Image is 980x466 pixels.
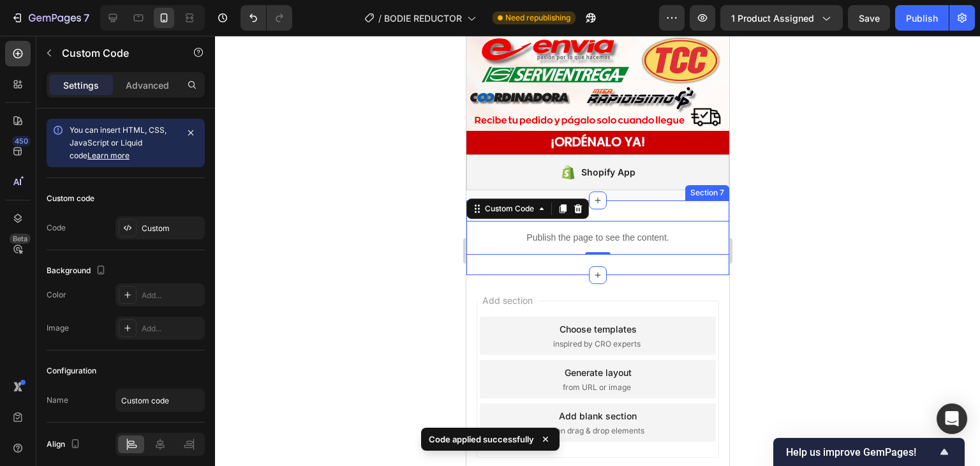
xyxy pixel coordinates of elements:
a: Learn more [87,151,130,160]
button: 1 product assigned [720,5,843,31]
button: 7 [5,5,95,31]
iframe: Design area [466,36,729,466]
div: Custom code [47,193,94,204]
div: Code [47,222,66,234]
div: Undo/Redo [241,5,292,31]
div: Background [47,262,108,280]
div: Name [47,395,68,406]
p: Custom Code [62,45,170,61]
div: Align [47,436,83,453]
div: Image [47,322,69,334]
p: Settings [63,79,99,92]
div: Custom [142,223,202,234]
button: Show survey - Help us improve GemPages! [786,444,952,460]
span: / [378,11,382,25]
button: Save [848,5,890,31]
span: Need republishing [505,12,570,24]
div: Open Intercom Messenger [937,403,967,434]
span: Help us improve GemPages! [786,446,937,458]
div: Publish [906,11,938,25]
p: 7 [84,10,89,26]
div: Color [47,289,66,301]
div: Add... [142,323,202,334]
span: Save [859,13,880,24]
span: 1 product assigned [731,11,814,25]
p: Code applied successfully [429,433,534,446]
div: 450 [12,136,31,146]
button: Publish [895,5,949,31]
div: Configuration [47,365,96,377]
p: Advanced [126,79,169,92]
div: Beta [10,234,31,244]
span: BODIE REDUCTOR [384,11,462,25]
span: You can insert HTML, CSS, JavaScript or Liquid code [70,125,167,160]
div: Add... [142,290,202,301]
